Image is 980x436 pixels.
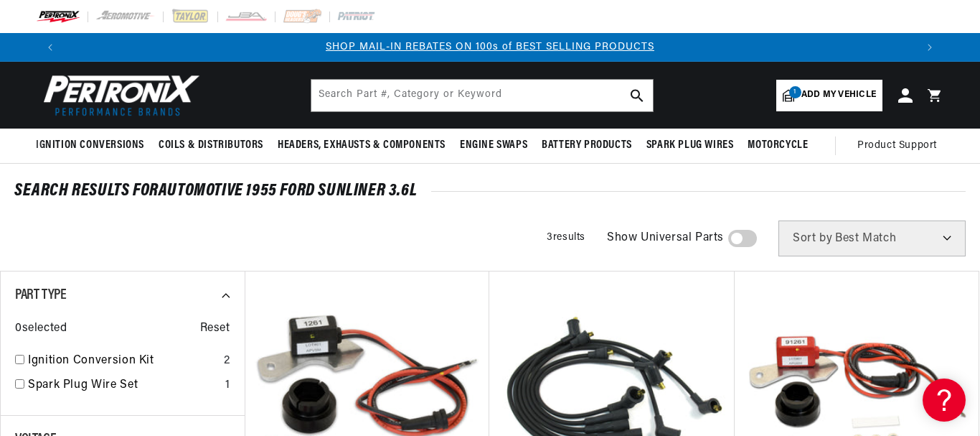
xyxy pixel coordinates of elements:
[639,129,741,162] summary: Spark Plug Wires
[748,138,808,153] span: Motorcycle
[646,138,734,153] span: Spark Plug Wires
[534,129,639,162] summary: Battery Products
[740,129,815,162] summary: Motorcycle
[28,376,220,395] a: Spark Plug Wire Set
[14,184,966,198] div: SEARCH RESULTS FOR Automotive 1955 Ford Sunliner 3.6L
[607,229,724,248] span: Show Universal Parts
[65,40,915,55] div: 2 of 3
[793,233,832,244] span: Sort by
[460,138,527,153] span: Engine Swaps
[36,70,201,120] img: Pertronix
[857,129,944,163] summary: Product Support
[15,320,67,338] span: 0 selected
[36,129,151,162] summary: Ignition Conversions
[36,33,65,62] button: Translation missing: en.sections.announcements.previous_announcement
[270,129,453,162] summary: Headers, Exhausts & Components
[857,138,937,154] span: Product Support
[801,88,876,102] span: Add my vehicle
[326,42,654,52] a: SHOP MAIL-IN REBATES ON 100s of BEST SELLING PRODUCTS
[151,129,270,162] summary: Coils & Distributors
[15,288,66,302] span: Part Type
[311,80,653,111] input: Search Part #, Category or Keyword
[224,352,230,371] div: 2
[159,138,263,153] span: Coils & Distributors
[547,232,585,243] span: 3 results
[36,138,144,153] span: Ignition Conversions
[65,40,915,55] div: Announcement
[789,86,801,98] span: 1
[28,352,218,371] a: Ignition Conversion Kit
[453,129,534,162] summary: Engine Swaps
[915,33,944,62] button: Translation missing: en.sections.announcements.next_announcement
[621,80,653,111] button: search button
[225,376,230,395] div: 1
[778,221,966,256] select: Sort by
[200,320,230,338] span: Reset
[542,138,632,153] span: Battery Products
[776,80,882,111] a: 1Add my vehicle
[278,138,446,153] span: Headers, Exhausts & Components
